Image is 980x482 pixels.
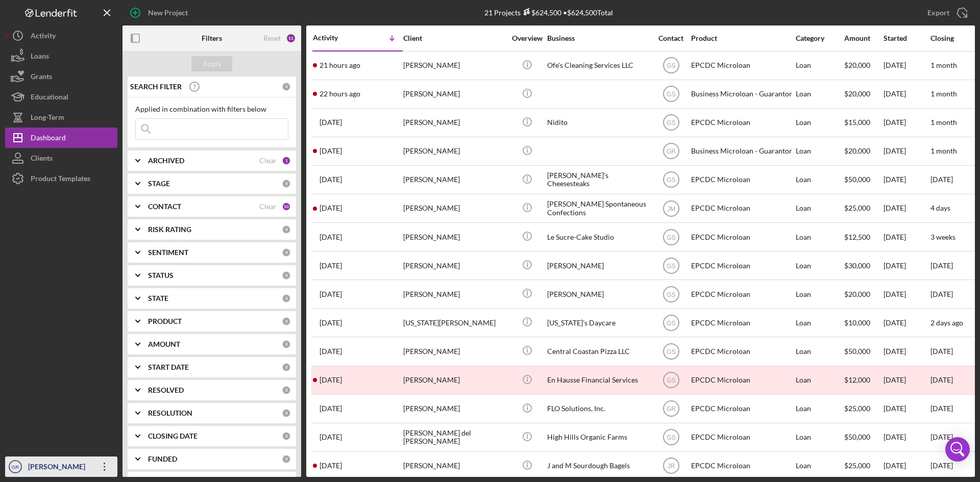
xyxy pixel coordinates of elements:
[667,148,676,155] text: GR
[282,202,291,211] div: 10
[796,223,843,250] div: Loan
[884,195,929,222] div: [DATE]
[930,261,953,270] time: [DATE]
[930,404,953,413] time: [DATE]
[691,452,793,479] div: EPCDC Microloan
[796,309,843,336] div: Loan
[521,8,561,17] div: $624,500
[884,138,929,165] div: [DATE]
[930,118,957,126] time: 1 month
[547,424,649,451] div: High Hills Organic Farms
[844,89,870,98] span: $20,000
[930,347,953,356] time: [DATE]
[884,52,929,79] div: [DATE]
[5,456,117,477] button: GR[PERSON_NAME]
[667,91,675,98] text: GS
[403,395,505,422] div: [PERSON_NAME]
[691,424,793,451] div: EPCDC Microloan
[282,432,291,441] div: 0
[5,87,117,107] button: Educational
[796,52,843,79] div: Loan
[547,338,649,365] div: Central Coastan Pizza LLC
[884,109,929,136] div: [DATE]
[547,109,649,136] div: Nidito
[320,376,342,384] time: 2025-08-07 21:53
[282,409,291,418] div: 0
[5,168,117,189] button: Product Templates
[282,317,291,326] div: 0
[667,176,675,184] text: GS
[320,233,342,241] time: 2025-09-25 18:33
[403,138,505,165] div: [PERSON_NAME]
[945,437,970,462] div: Open Intercom Messenger
[844,34,883,42] div: Amount
[403,109,505,136] div: [PERSON_NAME]
[930,461,953,470] time: [DATE]
[796,81,843,108] div: Loan
[148,432,198,440] b: CLOSING DATE
[31,107,64,130] div: Long-Term
[403,338,505,365] div: [PERSON_NAME]
[844,61,870,69] span: $20,000
[547,195,649,222] div: [PERSON_NAME] Spontaneous Confections
[884,309,929,336] div: [DATE]
[282,363,291,372] div: 0
[259,202,277,211] div: Clear
[930,61,957,69] time: 1 month
[320,347,342,356] time: 2025-08-08 01:03
[5,46,117,66] button: Loans
[691,223,793,250] div: EPCDC Microloan
[122,3,198,23] button: New Project
[796,195,843,222] div: Loan
[320,204,342,212] time: 2025-09-26 03:26
[282,340,291,349] div: 0
[320,61,360,69] time: 2025-10-07 02:36
[547,452,649,479] div: J and M Sourdough Bagels
[884,452,929,479] div: [DATE]
[148,225,191,234] b: RISK RATING
[282,225,291,234] div: 0
[148,3,188,23] div: New Project
[403,52,505,79] div: [PERSON_NAME]
[403,424,505,451] div: [PERSON_NAME] del [PERSON_NAME]
[930,290,953,298] time: [DATE]
[691,195,793,222] div: EPCDC Microloan
[691,367,793,394] div: EPCDC Microloan
[403,309,505,336] div: [US_STATE][PERSON_NAME]
[135,105,288,113] div: Applied in combination with filters below
[844,318,870,327] span: $10,000
[796,252,843,279] div: Loan
[31,168,90,191] div: Product Templates
[403,81,505,108] div: [PERSON_NAME]
[667,319,675,326] text: GS
[547,309,649,336] div: [US_STATE]’s Daycare
[844,146,870,155] span: $20,000
[263,34,281,42] div: Reset
[844,118,870,126] span: $15,000
[667,405,676,413] text: GR
[320,433,342,441] time: 2025-06-16 18:03
[930,146,957,155] time: 1 month
[403,452,505,479] div: [PERSON_NAME]
[691,81,793,108] div: Business Microloan - Guarantor
[31,87,68,110] div: Educational
[884,424,929,451] div: [DATE]
[930,175,953,184] time: [DATE]
[282,82,291,91] div: 0
[547,34,649,42] div: Business
[884,281,929,308] div: [DATE]
[31,128,66,150] div: Dashboard
[320,118,342,126] time: 2025-10-04 21:59
[191,56,232,71] button: Apply
[148,271,174,280] b: STATUS
[31,66,52,89] div: Grants
[12,464,19,470] text: GR
[796,338,843,365] div: Loan
[844,233,870,241] span: $12,500
[282,454,291,464] div: 0
[667,377,675,384] text: GS
[691,281,793,308] div: EPCDC Microloan
[5,66,117,87] button: Grants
